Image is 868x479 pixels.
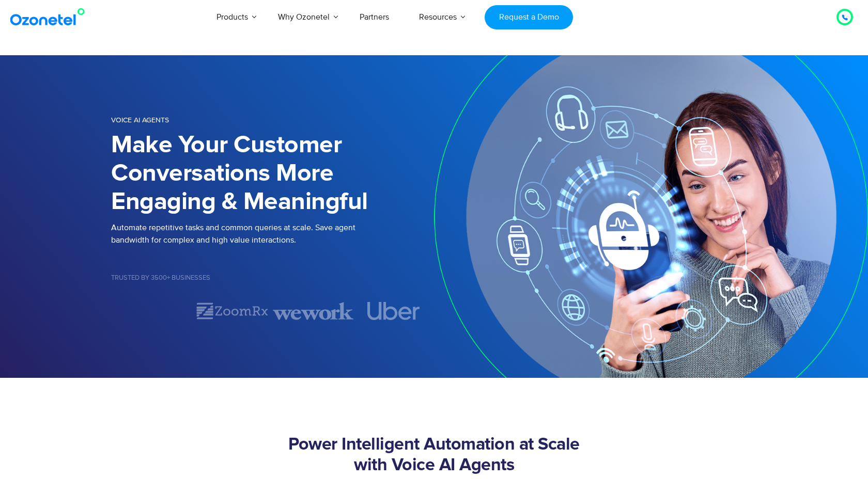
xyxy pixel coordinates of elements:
h1: Make Your Customer Conversations More Engaging & Meaningful [111,131,434,216]
a: Request a Demo [485,5,573,29]
div: Image Carousel [111,302,434,320]
div: 1 of 7 [111,305,192,317]
p: Automate repetitive tasks and common queries at scale. Save agent bandwidth for complex and high ... [111,221,434,246]
div: 4 of 7 [353,302,434,320]
div: 2 of 7 [192,302,272,320]
div: 3 of 7 [273,302,353,320]
img: uber [367,302,420,320]
h2: Power Intelligent Automation at Scale with Voice AI Agents [111,435,757,476]
img: zoomrx [195,302,269,320]
h5: Trusted by 3500+ Businesses [111,275,434,281]
img: wework [273,302,353,320]
span: Voice AI Agents [111,116,169,124]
